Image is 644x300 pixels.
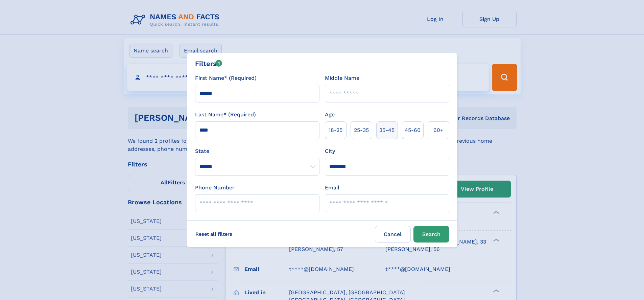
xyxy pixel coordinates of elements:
label: Age [325,111,335,119]
label: City [325,147,335,155]
label: Reset all filters [191,226,237,242]
span: 60+ [433,126,444,134]
label: Phone Number [195,184,235,192]
label: State [195,147,319,155]
label: Last Name* (Required) [195,111,256,119]
span: 25‑35 [354,126,369,134]
span: 35‑45 [379,126,395,134]
label: First Name* (Required) [195,74,257,82]
span: 18‑25 [329,126,342,134]
label: Cancel [375,226,411,243]
div: Filters [195,59,222,69]
span: 45‑60 [405,126,421,134]
button: Search [413,226,449,243]
label: Middle Name [325,74,359,82]
label: Email [325,184,339,192]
